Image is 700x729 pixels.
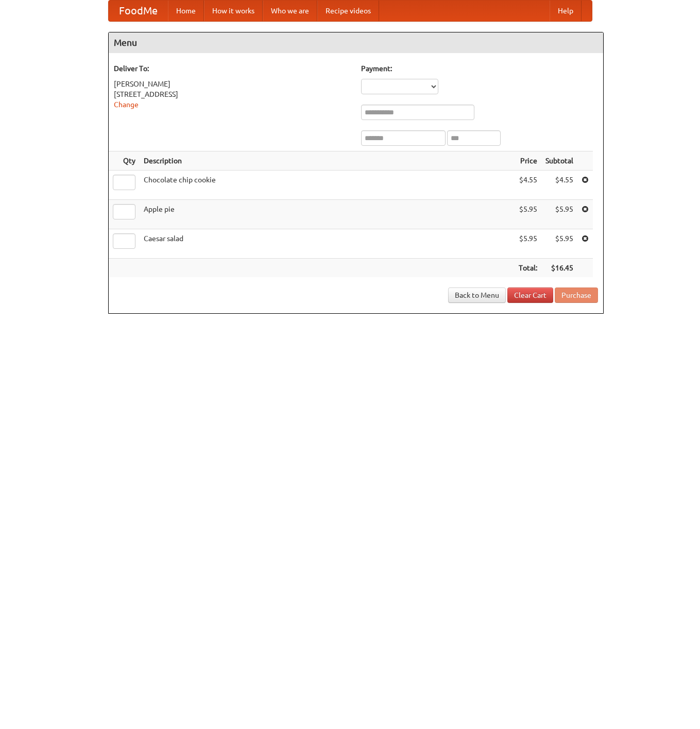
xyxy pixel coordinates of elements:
[550,1,582,21] a: Help
[140,171,515,200] td: Chocolate chip cookie
[263,1,317,21] a: Who we are
[541,229,577,259] td: $5.95
[317,1,379,21] a: Recipe videos
[515,200,541,229] td: $5.95
[541,171,577,200] td: $4.55
[109,1,168,21] a: FoodMe
[515,151,541,171] th: Price
[109,32,603,53] h4: Menu
[515,171,541,200] td: $4.55
[114,89,351,99] div: [STREET_ADDRESS]
[515,229,541,259] td: $5.95
[541,200,577,229] td: $5.95
[361,63,598,74] h5: Payment:
[140,151,515,171] th: Description
[507,287,553,303] a: Clear Cart
[541,151,577,171] th: Subtotal
[114,79,351,89] div: [PERSON_NAME]
[114,63,351,74] h5: Deliver To:
[555,287,598,303] button: Purchase
[109,151,140,171] th: Qty
[515,259,541,278] th: Total:
[140,229,515,259] td: Caesar salad
[168,1,204,21] a: Home
[448,287,506,303] a: Back to Menu
[541,259,577,278] th: $16.45
[204,1,263,21] a: How it works
[114,100,139,109] a: Change
[140,200,515,229] td: Apple pie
